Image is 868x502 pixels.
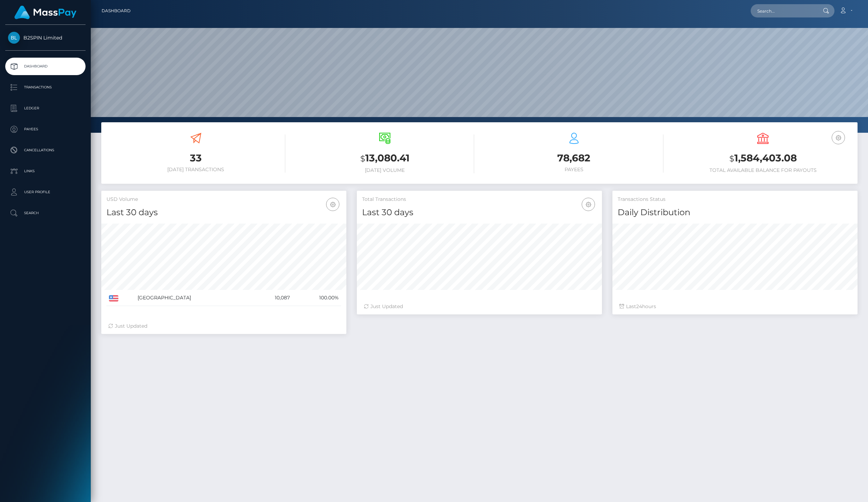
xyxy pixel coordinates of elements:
[362,206,597,219] h4: Last 30 days
[8,124,83,134] p: Payees
[619,303,851,310] div: Last hours
[618,196,852,203] h5: Transactions Status
[106,206,341,219] h4: Last 30 days
[674,167,853,173] h6: Total Available Balance for Payouts
[8,166,83,176] p: Links
[5,141,86,159] a: Cancellations
[5,58,86,75] a: Dashboard
[362,196,597,203] h5: Total Transactions
[8,103,83,114] p: Ledger
[292,290,341,306] td: 100.00%
[108,322,339,330] div: Just Updated
[252,290,292,306] td: 10,087
[5,183,86,201] a: User Profile
[8,82,83,93] p: Transactions
[5,79,86,96] a: Transactions
[364,303,595,310] div: Just Updated
[8,145,83,155] p: Cancellations
[360,154,365,163] small: $
[135,290,252,306] td: [GEOGRAPHIC_DATA]
[8,32,20,44] img: B2SPIN Limited
[8,187,83,197] p: User Profile
[485,167,663,173] h6: Payees
[14,6,76,19] img: MassPay Logo
[102,3,131,18] a: Dashboard
[5,121,86,138] a: Payees
[106,151,285,165] h3: 33
[8,208,83,218] p: Search
[729,154,734,163] small: $
[5,204,86,222] a: Search
[106,167,285,173] h6: [DATE] Transactions
[751,4,816,17] input: Search...
[8,61,83,72] p: Dashboard
[485,151,663,165] h3: 78,682
[674,151,853,166] h3: 1,584,403.08
[296,151,475,166] h3: 13,080.41
[618,206,852,219] h4: Daily Distribution
[109,295,118,301] img: US.png
[5,100,86,117] a: Ledger
[106,196,341,203] h5: USD Volume
[5,162,86,180] a: Links
[636,303,642,310] span: 24
[5,35,86,41] span: B2SPIN Limited
[296,167,475,173] h6: [DATE] Volume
